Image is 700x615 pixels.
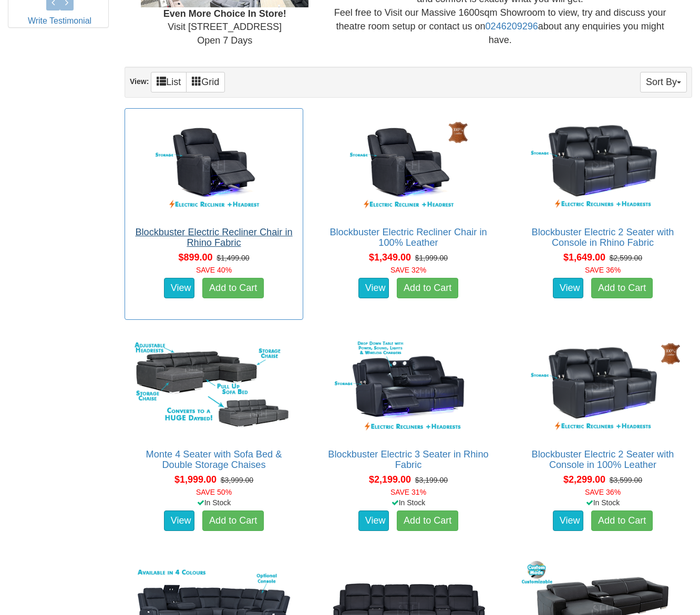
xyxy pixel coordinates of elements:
[202,510,264,531] a: Add to Cart
[174,474,217,485] span: $1,999.00
[317,497,500,508] div: In Stock
[610,476,642,484] del: $3,599.00
[164,278,194,299] a: View
[532,227,674,248] a: Blockbuster Electric 2 Seater with Console in Rhino Fabric
[130,114,297,216] img: Blockbuster Electric Recliner Chair in Rhino Fabric
[415,476,448,484] del: $3,199.00
[358,510,389,531] a: View
[135,227,292,248] a: Blockbuster Electric Recliner Chair in Rhino Fabric
[585,266,621,274] font: SAVE 36%
[532,449,674,470] a: Blockbuster Electric 2 Seater with Console in 100% Leather
[164,510,194,531] a: View
[178,252,212,263] span: $899.00
[163,8,286,19] b: Even More Choice In Store!
[390,488,426,496] font: SAVE 31%
[511,497,694,508] div: In Stock
[486,21,538,32] a: 0246209296
[151,72,187,92] a: List
[415,254,448,262] del: $1,999.00
[202,278,264,299] a: Add to Cart
[519,336,686,439] img: Blockbuster Electric 2 Seater with Console in 100% Leather
[553,278,583,299] a: View
[640,72,687,92] button: Sort By
[397,278,458,299] a: Add to Cart
[519,114,686,216] img: Blockbuster Electric 2 Seater with Console in Rhino Fabric
[330,227,487,248] a: Blockbuster Electric Recliner Chair in 100% Leather
[328,449,488,470] a: Blockbuster Electric 3 Seater in Rhino Fabric
[563,252,605,263] span: $1,649.00
[358,278,389,299] a: View
[563,474,605,485] span: $2,299.00
[369,474,411,485] span: $2,199.00
[591,278,653,299] a: Add to Cart
[553,510,583,531] a: View
[196,488,232,496] font: SAVE 50%
[28,16,91,25] a: Write Testimonial
[585,488,621,496] font: SAVE 36%
[369,252,411,263] span: $1,349.00
[325,114,492,216] img: Blockbuster Electric Recliner Chair in 100% Leather
[390,266,426,274] font: SAVE 32%
[610,254,642,262] del: $2,599.00
[146,449,282,470] a: Monte 4 Seater with Sofa Bed & Double Storage Chaises
[130,77,149,86] strong: View:
[591,510,653,531] a: Add to Cart
[122,497,305,508] div: In Stock
[196,266,232,274] font: SAVE 40%
[130,336,297,439] img: Monte 4 Seater with Sofa Bed & Double Storage Chaises
[397,510,458,531] a: Add to Cart
[186,72,225,92] a: Grid
[325,336,492,439] img: Blockbuster Electric 3 Seater in Rhino Fabric
[217,254,249,262] del: $1,499.00
[221,476,253,484] del: $3,999.00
